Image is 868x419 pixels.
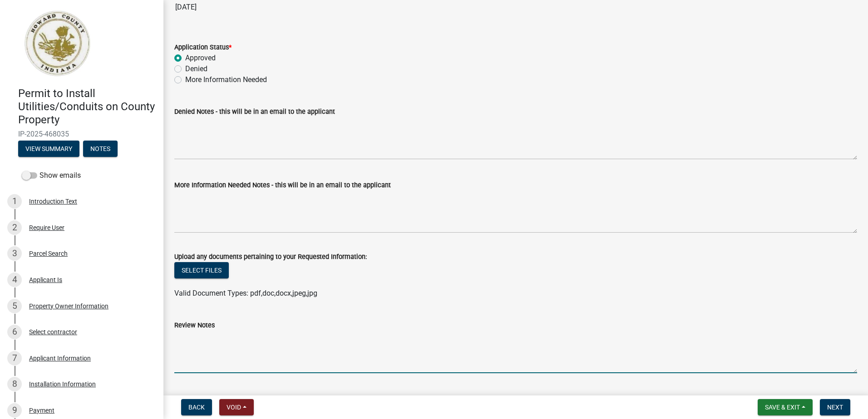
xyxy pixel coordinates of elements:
[7,403,22,418] div: 9
[83,141,118,157] button: Notes
[7,273,22,287] div: 4
[7,246,22,261] div: 3
[174,289,317,297] span: Valid Document Types: pdf,doc,docx,jpeg,jpg
[181,399,212,415] button: Back
[29,329,77,335] div: Select contractor
[7,377,22,391] div: 8
[22,170,81,181] label: Show emails
[7,220,22,235] div: 2
[18,146,79,153] wm-modal-confirm: Summary
[185,74,267,85] label: More Information Needed
[174,109,335,115] label: Denied Notes - this will be in an email to the applicant
[827,404,843,411] span: Next
[29,198,77,205] div: Introduction Text
[758,399,813,415] button: Save & Exit
[29,407,54,414] div: Payment
[29,277,62,283] div: Applicant Is
[18,141,79,157] button: View Summary
[185,63,207,74] label: Denied
[29,381,96,387] div: Installation Information
[29,355,91,361] div: Applicant Information
[7,194,22,209] div: 1
[18,130,145,138] span: IP-2025-468035
[174,44,232,51] label: Application Status
[765,404,800,411] span: Save & Exit
[174,182,391,189] label: More Information Needed Notes - this will be in an email to the applicant
[185,53,216,63] label: Approved
[227,404,241,411] span: Void
[29,224,64,231] div: Require User
[29,250,68,257] div: Parcel Search
[18,10,96,78] img: Howard County, Indiana
[174,262,229,278] button: Select files
[29,303,108,309] div: Property Owner Information
[7,351,22,365] div: 7
[83,146,118,153] wm-modal-confirm: Notes
[7,299,22,313] div: 5
[174,254,367,260] label: Upload any documents pertaining to your Requested Information:
[18,87,156,126] h4: Permit to Install Utilities/Conduits on County Property
[174,322,215,329] label: Review Notes
[188,404,205,411] span: Back
[7,325,22,339] div: 6
[219,399,254,415] button: Void
[820,399,850,415] button: Next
